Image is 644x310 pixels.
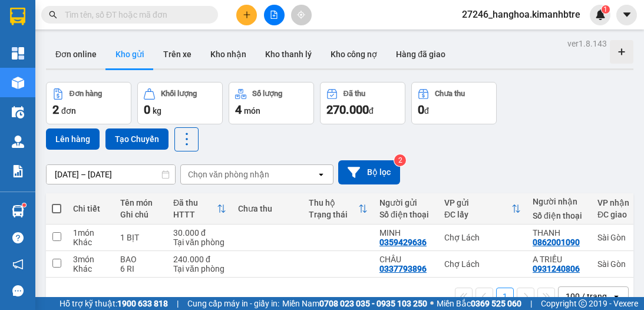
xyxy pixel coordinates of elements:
[379,228,432,238] div: MINH
[595,9,606,20] img: icon-new-feature
[326,103,369,117] span: 270.000
[47,165,175,184] input: Select a date range.
[319,299,427,308] strong: 0708 023 035 - 0935 103 250
[137,82,223,124] button: Khối lượng0kg
[243,11,251,19] span: plus
[70,90,102,98] div: Đơn hàng
[154,40,201,68] button: Trên xe
[321,40,387,68] button: Kho công nợ
[60,297,168,310] span: Hỗ trợ kỹ thuật:
[236,5,257,25] button: plus
[316,170,326,179] svg: open
[379,210,432,219] div: Số điện thoại
[238,204,297,213] div: Chưa thu
[579,299,587,308] span: copyright
[533,264,580,273] div: 0931240806
[411,82,497,124] button: Chưa thu0đ
[622,9,632,20] span: caret-down
[12,285,24,296] span: message
[173,238,226,247] div: Tại văn phòng
[65,8,204,21] input: Tìm tên, số ĐT hoặc mã đơn
[52,103,59,117] span: 2
[12,106,24,118] img: warehouse-icon
[303,193,374,225] th: Toggle SortBy
[437,297,521,310] span: Miền Bắc
[12,77,24,89] img: warehouse-icon
[201,40,256,68] button: Kho nhận
[379,198,432,207] div: Người gửi
[256,40,321,68] button: Kho thanh lý
[309,210,358,219] div: Trạng thái
[297,11,305,19] span: aim
[22,203,26,207] sup: 1
[438,193,527,225] th: Toggle SortBy
[144,103,150,117] span: 0
[173,255,226,264] div: 240.000 đ
[379,264,427,273] div: 0337793896
[46,82,131,124] button: Đơn hàng2đơn
[533,211,586,220] div: Số điện thoại
[105,128,169,150] button: Tạo Chuyến
[187,297,279,310] span: Cung cấp máy in - giấy in:
[73,264,108,273] div: Khác
[496,288,514,305] button: 1
[120,255,161,264] div: BAO
[533,197,586,206] div: Người nhận
[530,297,532,310] span: |
[177,297,179,310] span: |
[567,37,607,50] div: ver 1.8.143
[49,11,57,19] span: search
[309,198,358,207] div: Thu hộ
[603,5,607,14] span: 1
[173,264,226,273] div: Tại văn phòng
[369,106,374,116] span: đ
[12,205,24,217] img: warehouse-icon
[12,165,24,177] img: solution-icon
[153,106,161,116] span: kg
[106,40,154,68] button: Kho gửi
[270,11,278,19] span: file-add
[533,228,586,238] div: THANH
[12,47,24,60] img: dashboard-icon
[379,255,432,264] div: CHÂU
[418,103,424,117] span: 0
[120,264,161,273] div: 6 RI
[120,233,161,242] div: 1 BỊT
[394,154,406,166] sup: 2
[338,160,400,184] button: Bộ lọc
[173,228,226,238] div: 30.000 đ
[444,233,521,242] div: Chợ Lách
[235,103,242,117] span: 4
[616,5,637,25] button: caret-down
[444,210,511,219] div: ĐC lấy
[430,301,434,306] span: ⚪️
[120,198,161,207] div: Tên món
[10,8,25,25] img: logo-vxr
[344,90,365,98] div: Đã thu
[161,90,197,98] div: Khối lượng
[73,204,108,213] div: Chi tiết
[173,198,217,207] div: Đã thu
[73,255,108,264] div: 3 món
[73,238,108,247] div: Khác
[229,82,314,124] button: Số lượng4món
[453,7,590,22] span: 27246_hanghoa.kimanhbtre
[602,5,610,14] sup: 1
[46,40,106,68] button: Đơn online
[282,297,427,310] span: Miền Nam
[533,255,586,264] div: A TRIỀU
[379,238,427,247] div: 0359429636
[188,169,269,180] div: Chọn văn phòng nhận
[610,40,633,64] div: Tạo kho hàng mới
[566,291,607,302] div: 100 / trang
[167,193,232,225] th: Toggle SortBy
[320,82,405,124] button: Đã thu270.000đ
[61,106,76,116] span: đơn
[46,128,100,150] button: Lên hàng
[12,136,24,148] img: warehouse-icon
[471,299,521,308] strong: 0369 525 060
[533,238,580,247] div: 0862001090
[252,90,282,98] div: Số lượng
[444,259,521,269] div: Chợ Lách
[117,299,168,308] strong: 1900 633 818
